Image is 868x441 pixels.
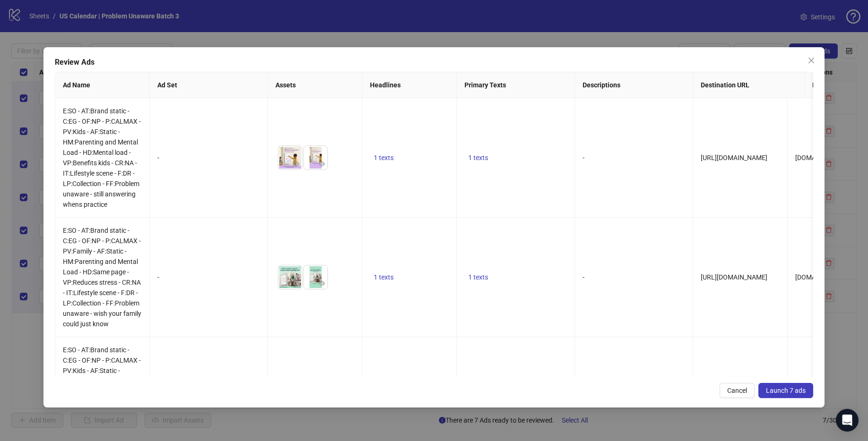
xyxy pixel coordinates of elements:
button: Preview [316,158,327,170]
button: 1 texts [370,271,397,283]
span: eye [293,280,300,287]
div: Open Intercom Messenger [836,409,859,432]
span: [DOMAIN_NAME] [795,154,846,161]
img: Asset 1 [278,265,302,289]
button: Launch 7 ads [758,383,813,398]
th: Ad Set [150,72,268,98]
div: - [157,153,260,163]
div: - [157,272,260,282]
button: 1 texts [464,271,492,283]
span: 1 texts [468,154,488,161]
button: Preview [291,278,302,289]
span: close [808,57,815,64]
span: [URL][DOMAIN_NAME] [701,154,767,161]
th: Destination URL [693,72,805,98]
span: 1 texts [468,273,488,281]
span: [DOMAIN_NAME] [795,273,846,281]
span: Cancel [727,387,747,394]
span: - [583,154,584,161]
img: Asset 2 [304,265,327,289]
span: E:SO - AT:Brand static - C:EG - OF:NP - P:CALMAX - PV:Kids - AF:Static - HM:Parenting and Mental ... [63,107,141,208]
th: Primary Texts [457,72,575,98]
button: Close [804,53,819,68]
img: Asset 1 [278,146,302,170]
span: - [583,273,584,281]
span: [URL][DOMAIN_NAME] [701,273,767,281]
th: Ad Name [55,72,150,98]
span: E:SO - AT:Brand static - C:EG - OF:NP - P:CALMAX - PV:Family - AF:Static - HM:Parenting and Menta... [63,227,141,328]
button: 1 texts [464,152,492,163]
span: 1 texts [374,273,394,281]
button: 1 texts [370,152,397,163]
th: Assets [268,72,362,98]
div: Review Ads [55,57,813,68]
th: Descriptions [575,72,693,98]
img: Asset 2 [304,146,327,170]
button: Preview [316,278,327,289]
span: eye [293,161,300,167]
th: Headlines [362,72,457,98]
button: Preview [291,158,302,170]
span: 1 texts [374,154,394,161]
button: Cancel [720,383,755,398]
span: eye [318,161,325,167]
span: Launch 7 ads [766,387,806,394]
span: eye [318,280,325,287]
